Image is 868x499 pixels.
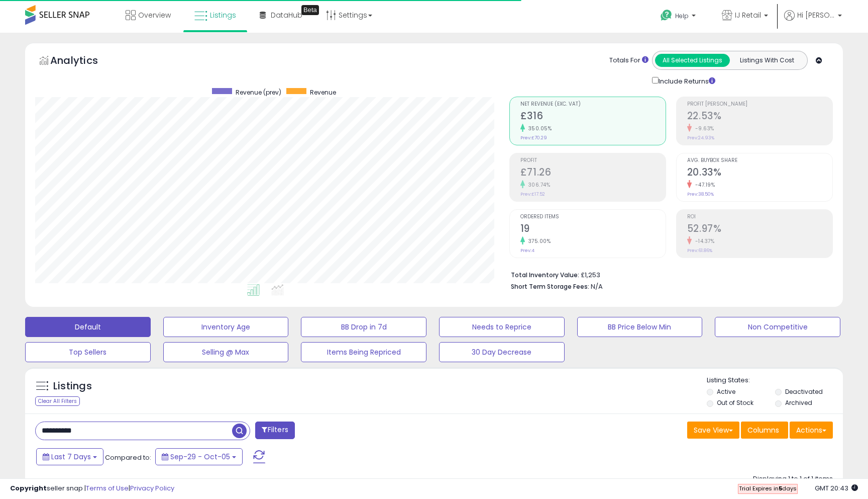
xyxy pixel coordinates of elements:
[729,54,804,67] button: Listings With Cost
[163,342,289,362] button: Selling @ Max
[10,483,47,493] strong: Copyright
[520,191,545,197] small: Prev: £17.52
[525,181,551,189] small: 306.74%
[520,158,666,163] span: Profit
[687,167,832,180] h2: 20.33%
[790,422,833,439] button: Actions
[687,214,832,220] span: ROI
[660,9,673,22] i: Get Help
[520,102,666,107] span: Net Revenue (Exc. VAT)
[35,396,80,406] div: Clear All Filters
[577,317,703,337] button: BB Price Below Min
[707,376,842,385] p: Listing States:
[797,10,835,20] span: Hi [PERSON_NAME]
[753,474,833,484] div: Displaying 1 to 1 of 1 items
[271,10,302,20] span: DataHub
[692,237,715,245] small: -14.37%
[687,247,712,254] small: Prev: 61.86%
[525,125,552,132] small: 350.05%
[105,453,151,462] span: Compared to:
[520,167,666,180] h2: £71.26
[735,10,761,20] span: IJ Retail
[520,223,666,236] h2: 19
[170,452,230,462] span: Sep-29 - Oct-05
[687,110,832,124] h2: 22.53%
[439,342,565,362] button: 30 Day Decrease
[511,268,825,280] li: £1,253
[210,10,236,20] span: Listings
[50,53,118,70] h5: Analytics
[51,452,91,462] span: Last 7 Days
[163,317,289,337] button: Inventory Age
[439,317,565,337] button: Needs to Reprice
[687,191,714,197] small: Prev: 38.50%
[301,5,319,15] div: Tooltip anchor
[301,342,426,362] button: Items Being Repriced
[25,342,151,362] button: Top Sellers
[687,158,832,163] span: Avg. Buybox Share
[511,271,579,279] b: Total Inventory Value:
[36,448,103,465] button: Last 7 Days
[717,398,753,407] label: Out of Stock
[687,422,739,439] button: Save View
[815,483,858,493] span: 2025-10-13 20:43 GMT
[741,422,788,439] button: Columns
[687,102,832,107] span: Profit [PERSON_NAME]
[25,317,151,337] button: Default
[591,282,603,291] span: N/A
[10,484,174,493] div: seller snap | |
[675,12,689,20] span: Help
[692,125,714,132] small: -9.63%
[715,317,840,337] button: Non Competitive
[53,379,92,393] h5: Listings
[653,2,706,33] a: Help
[785,387,823,396] label: Deactivated
[525,237,551,245] small: 375.00%
[301,317,426,337] button: BB Drop in 7d
[138,10,171,20] span: Overview
[236,88,281,97] span: Revenue (prev)
[520,110,666,124] h2: £316
[687,223,832,236] h2: 52.97%
[779,484,782,492] b: 5
[130,483,174,493] a: Privacy Policy
[784,10,842,33] a: Hi [PERSON_NAME]
[717,387,735,396] label: Active
[692,181,715,189] small: -47.19%
[520,214,666,220] span: Ordered Items
[310,88,336,97] span: Revenue
[739,484,797,492] span: Trial Expires in days
[86,483,129,493] a: Terms of Use
[687,135,714,141] small: Prev: 24.93%
[747,425,779,435] span: Columns
[655,54,730,67] button: All Selected Listings
[520,135,547,141] small: Prev: £70.29
[785,398,812,407] label: Archived
[644,75,727,87] div: Include Returns
[511,282,589,291] b: Short Term Storage Fees:
[155,448,243,465] button: Sep-29 - Oct-05
[520,247,534,254] small: Prev: 4
[255,422,294,439] button: Filters
[609,56,648,65] div: Totals For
